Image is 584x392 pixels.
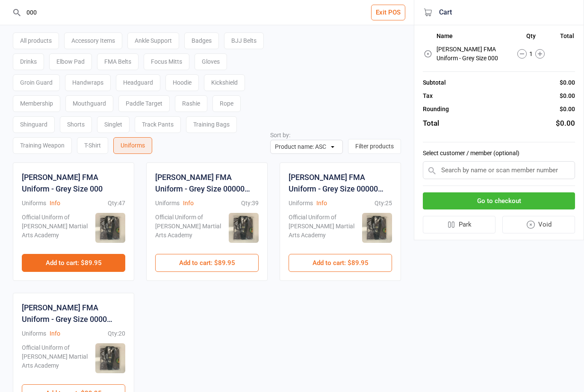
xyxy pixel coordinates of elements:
button: Void [502,216,575,233]
th: Qty [509,32,554,43]
button: Info [50,199,60,208]
img: Wilkes FMA Uniform - Grey Size 00000 (6x0) [362,213,392,243]
td: [PERSON_NAME] FMA Uniform - Grey Size 000 [437,44,508,64]
img: Wilkes FMA Uniform - Grey Size 00000 (5x0) [229,213,259,243]
div: [PERSON_NAME] FMA Uniform - Grey Size 00000 (6x0) [289,171,392,195]
div: Elbow Pad [49,53,92,70]
div: $0.00 [560,91,575,100]
div: Kickshield [204,74,245,91]
div: 1 [509,49,554,59]
div: Qty: 47 [108,199,125,208]
div: Uniforms [289,199,313,208]
label: Select customer / member (optional) [423,149,575,158]
div: Focus Mitts [144,53,189,70]
div: Hoodie [165,74,199,91]
div: Track Pants [135,116,181,133]
button: Filter products [348,139,401,154]
div: Gloves [195,53,227,70]
div: $0.00 [560,78,575,87]
div: Uniforms [155,199,180,208]
div: Official Uniform of [PERSON_NAME] Martial Arts Academy [289,213,359,245]
div: Uniforms [22,329,46,338]
div: [PERSON_NAME] FMA Uniform - Grey Size 000 [22,171,125,195]
div: Groin Guard [13,74,60,91]
input: Search by name or scan member number [423,161,575,179]
div: All products [13,32,59,49]
button: Add to cart: $89.95 [289,254,392,272]
div: $0.00 [556,118,575,129]
div: Uniforms [22,199,46,208]
div: Drinks [13,53,44,70]
button: Info [183,199,194,208]
img: Wilkes FMA Uniform - Grey Size 0000 (4x0) [95,343,125,373]
div: FMA Belts [97,53,139,70]
div: Mouthguard [65,95,113,112]
div: Singlet [97,116,130,133]
div: Shorts [60,116,92,133]
div: Badges [184,32,219,49]
div: $0.00 [560,105,575,114]
div: Paddle Target [118,95,170,112]
div: BJJ Belts [224,32,264,49]
div: Official Uniform of [PERSON_NAME] Martial Arts Academy [22,213,92,245]
div: Uniforms [113,137,152,154]
div: Qty: 20 [108,329,125,338]
div: Training Bags [186,116,237,133]
div: Official Uniform of [PERSON_NAME] Martial Arts Academy [155,213,225,245]
div: Headguard [116,74,160,91]
button: Park [423,216,496,233]
button: Exit POS [371,5,405,21]
div: Rounding [423,105,449,114]
div: [PERSON_NAME] FMA Uniform - Grey Size 0000 (4x0) [22,302,125,325]
div: Official Uniform of [PERSON_NAME] Martial Arts Academy [22,343,92,376]
div: Handwraps [65,74,111,91]
div: Ankle Support [127,32,179,49]
button: Add to cart: $89.95 [155,254,259,272]
div: Membership [13,95,60,112]
button: Info [50,329,60,338]
label: Sort by: [270,132,290,139]
th: Total [555,32,574,43]
button: Info [316,199,327,208]
div: Rashie [175,95,207,112]
div: [PERSON_NAME] FMA Uniform - Grey Size 00000 (5x0) [155,171,259,195]
div: Total [423,118,439,129]
div: Qty: 25 [375,199,392,208]
div: Training Weapon [13,137,72,154]
div: Qty: 39 [241,199,259,208]
img: Wilkes FMA Uniform - Grey Size 000 [95,213,125,243]
div: Subtotal [423,78,446,87]
button: Add to cart: $89.95 [22,254,125,272]
button: Go to checkout [423,192,575,210]
div: Shinguard [13,116,55,133]
th: Name [437,32,508,43]
div: T-Shirt [77,137,108,154]
div: Rope [212,95,241,112]
div: Accessory Items [64,32,122,49]
div: Tax [423,91,433,100]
